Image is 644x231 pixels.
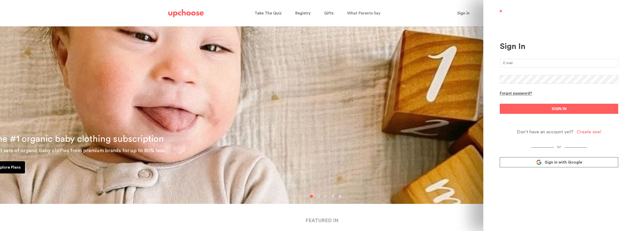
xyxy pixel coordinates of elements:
span: SIGN IN [552,106,567,112]
div: Create one! [577,129,601,135]
span: or [554,145,565,149]
button: SIGN IN [500,104,618,114]
span: Don't have an account yet? [517,129,573,135]
input: E-mail [500,59,618,67]
div: Forgot password? [500,91,532,96]
div: Sign In [500,42,618,51]
span: Sign in with Google [545,160,582,165]
a: Sign in with Google [500,157,618,167]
